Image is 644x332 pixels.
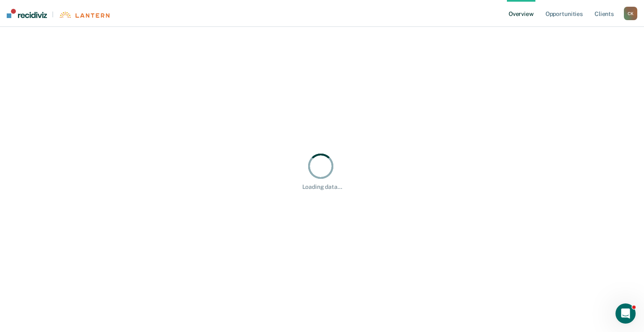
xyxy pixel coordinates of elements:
img: Recidiviz [7,9,47,18]
div: C K [624,7,637,20]
span: | [47,11,59,18]
div: Loading data... [302,183,342,191]
img: Lantern [59,12,109,18]
a: | [7,9,109,18]
iframe: Intercom live chat [615,303,636,324]
button: CK [624,7,637,20]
